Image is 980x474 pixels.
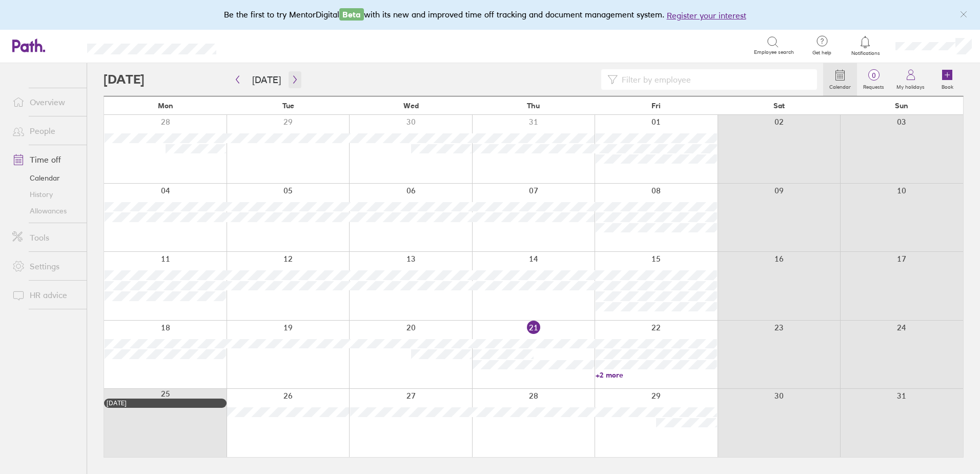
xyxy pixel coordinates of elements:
a: History [4,186,87,203]
span: Sat [773,102,785,110]
span: 0 [857,71,890,80]
label: My holidays [890,81,931,90]
span: Mon [158,102,173,110]
span: Tue [282,102,294,110]
span: Get help [805,50,839,56]
button: Register your interest [667,9,746,22]
a: Book [931,63,964,96]
a: Notifications [849,35,882,56]
span: Sun [895,102,908,110]
a: Calendar [4,170,87,186]
a: Settings [4,256,87,276]
a: Allowances [4,203,87,219]
a: Calendar [823,63,857,96]
a: Time off [4,149,87,170]
label: Book [935,81,959,90]
a: +2 more [596,370,717,380]
div: [DATE] [107,400,224,407]
span: Fri [651,102,661,110]
a: 0Requests [857,63,890,96]
a: HR advice [4,285,87,305]
div: Be the first to try MentorDigital with its new and improved time off tracking and document manage... [224,8,757,22]
a: Tools [4,227,87,248]
label: Requests [857,81,890,90]
label: Calendar [823,81,857,90]
span: Beta [339,8,364,21]
span: Thu [527,102,540,110]
a: Overview [4,92,87,112]
span: Wed [403,102,419,110]
input: Filter by employee [618,70,811,89]
span: Employee search [754,49,794,55]
a: People [4,121,87,141]
a: My holidays [890,63,931,96]
button: [DATE] [244,71,289,88]
div: Search [244,41,270,50]
span: Notifications [849,50,882,56]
